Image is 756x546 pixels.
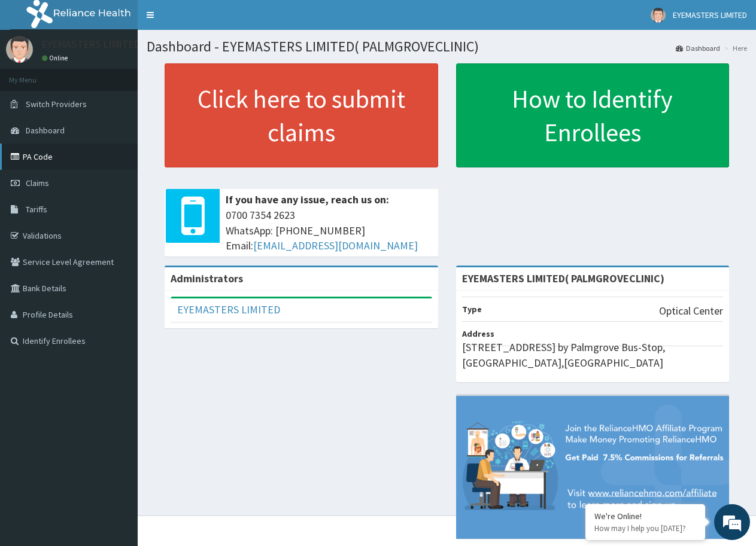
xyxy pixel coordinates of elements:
span: 0700 7354 2623 WhatsApp: [PHONE_NUMBER] Email: [226,208,432,254]
a: How to Identify Enrollees [456,63,730,167]
div: We're Online! [594,511,696,521]
span: Tariffs [26,204,47,215]
a: EYEMASTERS LIMITED [177,303,280,316]
a: [EMAIL_ADDRESS][DOMAIN_NAME] [253,239,418,252]
h1: Dashboard - EYEMASTERS LIMITED( PALMGROVECLINIC) [147,39,747,54]
span: Dashboard [26,125,65,136]
b: Type [462,304,482,315]
span: EYEMASTERS LIMITED [673,10,747,20]
span: Claims [26,178,49,188]
b: If you have any issue, reach us on: [226,193,389,206]
b: Address [462,328,494,339]
a: Click here to submit claims [165,63,438,167]
span: Switch Providers [26,99,87,109]
img: User Image [6,36,33,63]
p: [STREET_ADDRESS] by Palmgrove Bus-Stop,[GEOGRAPHIC_DATA],[GEOGRAPHIC_DATA] [462,340,724,370]
p: How may I help you today? [594,523,696,533]
li: Here [721,43,747,53]
a: Online [42,54,71,62]
strong: EYEMASTERS LIMITED( PALMGROVECLINIC) [462,272,664,285]
p: EYEMASTERS LIMITED [42,39,141,50]
img: provider-team-banner.png [456,396,730,539]
a: Dashboard [676,43,720,53]
img: User Image [651,8,666,23]
b: Administrators [171,272,243,285]
p: Optical Center [659,303,723,319]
